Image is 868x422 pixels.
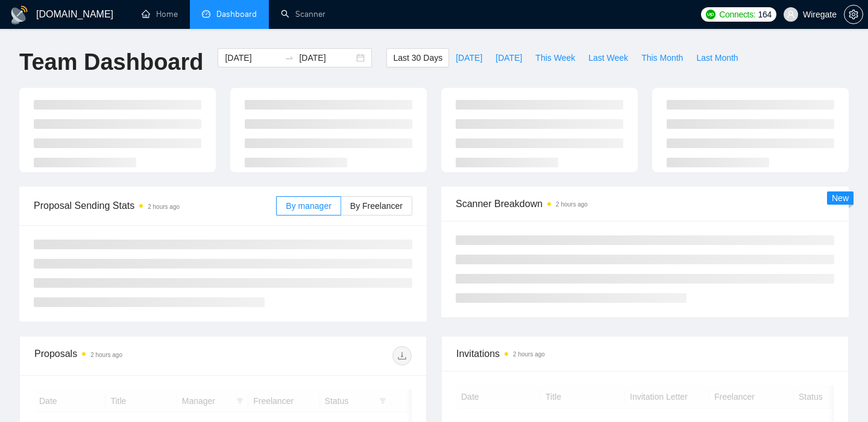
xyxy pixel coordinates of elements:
span: This Month [641,51,683,64]
button: [DATE] [489,48,529,67]
button: Last Month [690,48,744,67]
span: to [285,53,294,63]
span: Last Month [696,51,738,64]
span: Last Week [588,51,628,64]
button: This Month [635,48,690,67]
button: This Week [529,48,582,67]
img: logo [10,5,29,25]
span: [DATE] [456,51,482,64]
span: 164 [758,8,772,21]
span: Connects: [719,8,755,21]
span: This Week [535,51,575,64]
span: user [787,10,795,19]
span: By Freelancer [350,201,403,211]
span: setting [844,10,863,19]
a: setting [844,10,863,19]
button: Last 30 Days [386,48,449,67]
div: Proposals [34,346,223,365]
span: Invitations [456,346,834,361]
span: New [832,193,849,203]
span: [DATE] [495,51,522,64]
button: setting [844,5,863,24]
input: End date [299,51,354,64]
span: Proposal Sending Stats [34,198,276,213]
h1: Team Dashboard [19,48,203,76]
button: Last Week [582,48,635,67]
input: Start date [225,51,280,64]
span: By manager [286,201,331,211]
span: dashboard [202,10,210,18]
span: Dashboard [216,9,257,19]
a: searchScanner [281,9,325,19]
time: 2 hours ago [90,352,122,358]
span: Last 30 Days [393,51,442,64]
span: Scanner Breakdown [456,196,834,211]
time: 2 hours ago [513,351,545,358]
img: upwork-logo.png [706,10,715,19]
time: 2 hours ago [556,201,588,208]
span: swap-right [285,53,294,63]
a: homeHome [142,9,178,19]
button: [DATE] [449,48,489,67]
time: 2 hours ago [148,203,180,210]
